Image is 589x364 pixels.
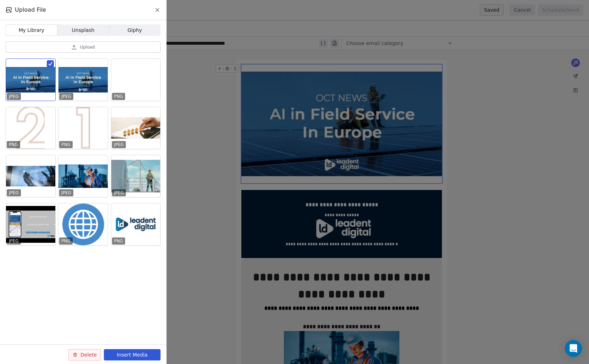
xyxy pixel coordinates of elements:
span: Upload File [15,6,46,14]
button: Delete [68,349,101,360]
p: JPEG [61,94,71,99]
p: JPEG [9,94,19,99]
p: JPEG [9,238,19,244]
p: PNG [9,142,18,147]
p: PNG [114,94,123,99]
button: Upload [6,41,161,53]
p: PNG [114,238,123,244]
p: JPEG [114,142,124,147]
span: Upload [80,44,95,50]
p: JPEG [9,190,19,196]
div: Open Intercom Messenger [565,340,582,357]
p: PNG [61,238,71,244]
p: JPEG [114,190,124,196]
p: JPEG [61,190,71,196]
p: PNG [61,142,71,147]
span: Giphy [128,27,142,34]
button: Insert Media [104,349,161,360]
span: Unsplash [72,27,95,34]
